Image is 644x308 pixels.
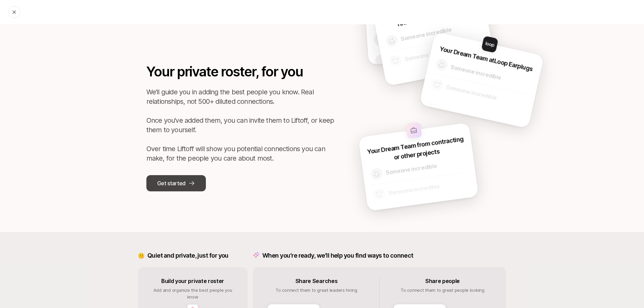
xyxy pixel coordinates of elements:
[146,62,336,82] p: Your private roster, for you
[161,277,224,285] p: Build your private roster
[146,175,206,191] button: Get started
[481,35,498,53] img: Loop Earplugs
[439,44,533,73] p: Your Dream Team at Loop Earplugs
[295,277,338,285] p: Share Searches
[366,134,466,165] p: Your Dream Team from contracting or other projects
[262,251,413,260] p: When you’re ready, we’ll help you find ways to connect
[425,277,460,285] p: Share people
[147,251,229,260] p: Quiet and private, just for you
[157,179,186,188] p: Get started
[401,287,484,293] span: To connect them to great people looking
[138,251,145,260] p: 🤫
[146,87,336,163] p: We’ll guide you in adding the best people you know. Real relationships, not 500+ diluted connecti...
[153,287,232,300] span: Add and organize the best people you know
[405,122,422,139] img: other-company-logo.svg
[276,287,357,293] span: To connect them to great leaders hiring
